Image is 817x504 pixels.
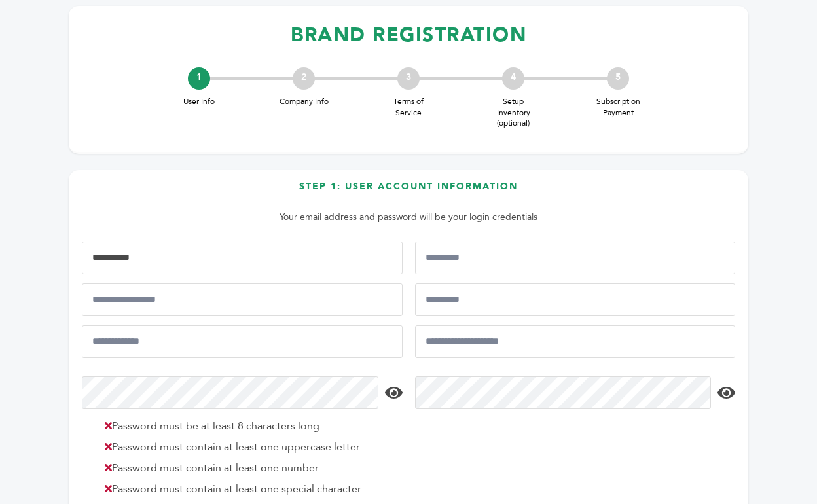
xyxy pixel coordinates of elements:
div: 2 [293,67,315,90]
input: Mobile Phone Number [82,283,403,316]
li: Password must be at least 8 characters long. [98,418,399,434]
div: 5 [607,67,629,90]
span: Company Info [278,96,330,107]
li: Password must contain at least one special character. [98,481,399,497]
span: User Info [173,96,225,107]
span: Terms of Service [382,96,435,118]
input: Confirm Password* [415,376,712,409]
div: 4 [502,67,524,90]
p: Your email address and password will be your login credentials [88,209,729,225]
input: Last Name* [415,242,736,274]
div: 3 [397,67,420,90]
h3: Step 1: User Account Information [82,180,735,203]
input: First Name* [82,242,403,274]
input: Job Title* [415,283,736,316]
span: Setup Inventory (optional) [487,96,539,129]
div: 1 [188,67,210,90]
input: Email Address* [82,325,403,358]
h1: BRAND REGISTRATION [82,16,735,54]
li: Password must contain at least one number. [98,460,399,476]
input: Password* [82,376,378,409]
input: Confirm Email Address* [415,325,736,358]
span: Subscription Payment [592,96,644,118]
li: Password must contain at least one uppercase letter. [98,439,399,455]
